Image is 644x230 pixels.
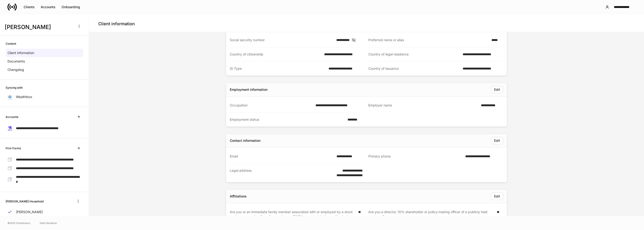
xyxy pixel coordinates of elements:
button: Clients [21,3,38,11]
span: © 2025 OneAdvisory [7,221,30,225]
a: Documents [6,57,83,66]
button: Accounts [38,3,59,11]
p: Client information [7,51,34,55]
div: Country of legal residence [368,52,460,57]
a: Changelog [6,66,83,74]
div: Are you a director, 10% shareholder or policy-making officer of a publicly held company? [368,210,494,224]
h3: [PERSON_NAME] [5,23,72,31]
a: Wealthbox [6,93,83,101]
div: Social security number [230,38,333,42]
div: ID Type [230,66,326,71]
a: Data Disclaimer [40,221,57,225]
div: Contact information [230,138,260,143]
h6: Accounts [6,115,18,119]
div: Country of citizenship [230,52,321,57]
p: Wealthbox [16,95,32,99]
button: Edit [491,193,503,200]
button: Edit [491,86,503,93]
button: Edit [491,137,503,144]
h6: Firm Forms [6,146,21,150]
div: Employment information [230,87,267,92]
div: Country of issuance [368,66,460,71]
div: Edit [494,88,500,91]
button: Onboarding [59,3,83,11]
div: Accounts [41,5,55,9]
div: Clients [24,5,35,9]
div: Are you or an immediate family member associated with or employed by a stock exchange, member fir... [230,210,355,224]
h6: Syncing with [6,85,23,90]
h4: Client information [98,21,135,27]
div: Primary phone [368,154,462,159]
div: Edit [494,139,500,142]
h6: [PERSON_NAME] Household [6,199,44,204]
p: Changelog [7,67,24,72]
div: Employment status [230,117,345,122]
p: Documents [7,59,25,64]
div: Employer name [368,103,478,108]
div: Preferred name or alias [368,38,489,42]
div: Legal address [230,168,321,178]
h6: Content [6,41,16,46]
p: [PERSON_NAME] [16,210,43,214]
a: [PERSON_NAME] [6,208,83,216]
a: Client information [6,49,83,57]
div: Edit [494,195,500,198]
div: Email [230,154,334,159]
div: Affiliations [230,194,247,199]
div: Onboarding [62,5,80,9]
div: Occupation [230,103,313,108]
